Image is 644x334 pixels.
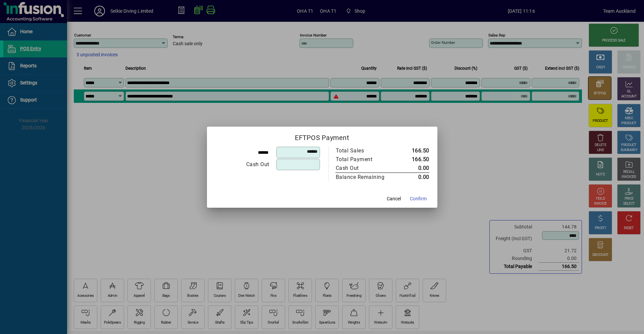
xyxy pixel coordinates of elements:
div: Cash Out [336,164,392,172]
td: 166.50 [399,146,429,155]
div: Cash Out [215,160,269,169]
td: 0.00 [399,164,429,173]
h2: EFTPOS Payment [207,127,437,146]
span: Cancel [387,195,401,202]
button: Confirm [407,193,429,205]
button: Cancel [383,193,405,205]
td: 0.00 [399,173,429,182]
td: 166.50 [399,155,429,164]
div: Balance Remaining [336,173,392,181]
td: Total Sales [335,146,399,155]
td: Total Payment [335,155,399,164]
span: Confirm [410,195,427,202]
